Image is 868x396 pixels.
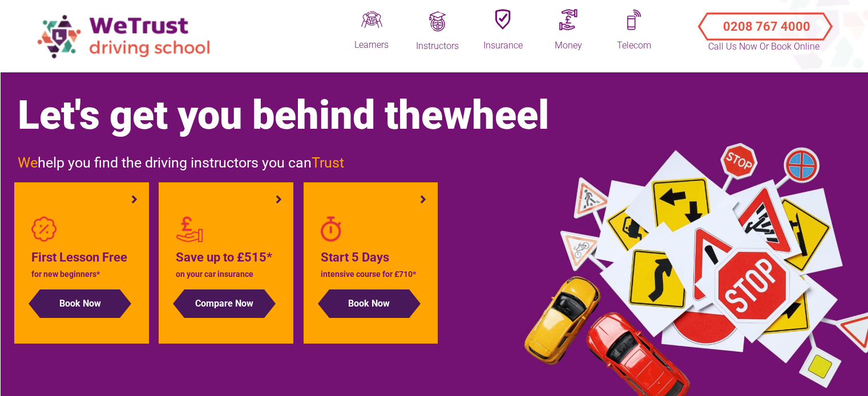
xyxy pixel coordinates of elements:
[361,9,382,30] img: Driveq.png
[427,11,447,31] img: Trainingq.png
[605,39,663,52] div: Telecom
[321,217,341,242] img: stopwatch-regular.png
[321,217,421,318] a: Start 5 Days intensive course for £710* Book Now
[176,270,253,279] span: on your car insurance
[559,9,578,30] img: Moneyq.png
[176,217,276,318] a: Save up to £515* on your car insurance Compare Now
[312,154,344,171] span: Trust
[707,40,821,54] p: Call Us Now or Book Online
[18,92,549,138] span: Let's get you behind the
[321,248,421,267] h4: Start 5 Days
[627,9,642,30] img: Mobileq.png
[703,10,825,32] button: Call Us Now or Book Online
[443,92,549,138] span: wheel
[688,3,839,43] a: Call Us Now or Book Online 0208 767 4000
[18,154,344,171] span: help you find the driving instructors you can
[495,9,511,30] img: Insuranceq.png
[474,39,531,52] div: Insurance
[31,270,100,279] span: for new beginners*
[540,39,597,52] div: Money
[31,217,132,318] a: First Lesson Free for new beginners* Book Now
[329,289,409,318] button: Book Now
[184,289,264,318] button: Compare Now
[29,6,223,66] img: wetrust-ds-logo.png
[176,217,203,242] img: red-personal-loans2.png
[176,248,276,267] h4: Save up to £515*
[343,39,400,51] div: Learners
[40,289,120,318] button: Book Now
[31,217,57,242] img: badge-percent-light.png
[18,154,38,171] span: We
[321,270,416,279] span: intensive course for £710*
[409,40,466,52] div: Instructors
[31,248,132,267] h4: First Lesson Free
